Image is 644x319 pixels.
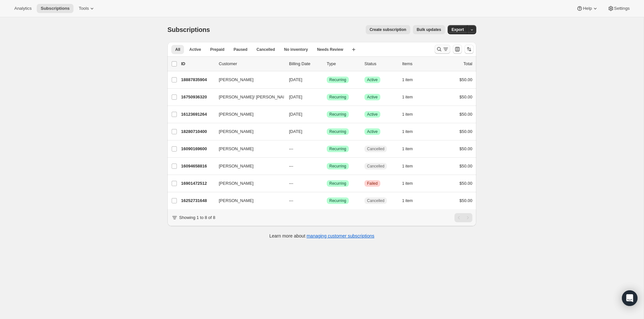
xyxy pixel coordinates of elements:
[452,27,464,32] span: Export
[402,77,413,82] span: 1 item
[402,196,420,205] button: 1 item
[448,25,468,34] button: Export
[402,112,413,117] span: 1 item
[367,129,378,134] span: Active
[402,146,413,152] span: 1 item
[604,4,634,13] button: Settings
[179,214,215,221] p: Showing 1 to 8 of 8
[402,127,420,136] button: 1 item
[402,75,420,84] button: 1 item
[219,197,254,204] span: [PERSON_NAME]
[289,94,302,99] span: [DATE]
[75,4,99,13] button: Tools
[219,94,291,100] span: [PERSON_NAME]/ [PERSON_NAME]
[454,213,472,222] nav: Pagination
[435,45,450,54] button: Search and filter results
[367,181,378,186] span: Failed
[215,92,280,102] button: [PERSON_NAME]/ [PERSON_NAME]
[367,112,378,117] span: Active
[215,75,280,85] button: [PERSON_NAME]
[402,61,435,67] div: Items
[413,25,445,34] button: Bulk updates
[215,144,280,154] button: [PERSON_NAME]
[402,179,420,188] button: 1 item
[181,61,472,67] div: IDCustomerBilling DateTypeStatusItemsTotal
[175,47,180,52] span: All
[366,25,410,34] button: Create subscription
[402,181,413,186] span: 1 item
[329,181,346,186] span: Recurring
[181,163,214,169] p: 16094658816
[219,77,254,83] span: [PERSON_NAME]
[367,146,384,152] span: Cancelled
[181,111,214,118] p: 16123691264
[459,94,472,99] span: $50.00
[181,77,214,83] p: 18887835904
[329,112,346,117] span: Recurring
[329,129,346,134] span: Recurring
[329,164,346,169] span: Recurring
[402,93,420,102] button: 1 item
[364,61,397,67] p: Status
[327,61,359,67] div: Type
[459,164,472,168] span: $50.00
[289,61,322,67] p: Billing Date
[329,94,346,100] span: Recurring
[370,27,406,32] span: Create subscription
[219,111,254,118] span: [PERSON_NAME]
[289,198,293,203] span: ---
[284,47,308,52] span: No inventory
[402,144,420,153] button: 1 item
[453,45,462,54] button: Customize table column order and visibility
[215,109,280,120] button: [PERSON_NAME]
[10,4,35,13] button: Analytics
[464,61,472,67] p: Total
[289,146,293,151] span: ---
[210,47,224,52] span: Prepaid
[402,94,413,100] span: 1 item
[459,77,472,82] span: $50.00
[181,61,214,67] p: ID
[37,4,73,13] button: Subscriptions
[181,93,472,102] div: 16750936320[PERSON_NAME]/ [PERSON_NAME][DATE]SuccessRecurringSuccessActive1 item$50.00
[181,146,214,152] p: 16090169600
[572,4,602,13] button: Help
[181,75,472,84] div: 18887835904[PERSON_NAME][DATE]SuccessRecurringSuccessActive1 item$50.00
[181,180,214,187] p: 16901472512
[269,233,375,239] p: Learn more about
[459,181,472,186] span: $50.00
[219,146,254,152] span: [PERSON_NAME]
[402,198,413,203] span: 1 item
[367,94,378,100] span: Active
[181,179,472,188] div: 16901472512[PERSON_NAME]---SuccessRecurringCriticalFailed1 item$50.00
[181,94,214,100] p: 16750936320
[215,196,280,206] button: [PERSON_NAME]
[181,128,214,135] p: 18280710400
[367,198,384,203] span: Cancelled
[219,180,254,187] span: [PERSON_NAME]
[402,164,413,169] span: 1 item
[348,45,359,54] button: Create new view
[181,144,472,153] div: 16090169600[PERSON_NAME]---SuccessRecurringCancelled1 item$50.00
[189,47,201,52] span: Active
[289,77,302,82] span: [DATE]
[329,198,346,203] span: Recurring
[219,61,284,67] p: Customer
[402,162,420,171] button: 1 item
[181,196,472,205] div: 16252731648[PERSON_NAME]---SuccessRecurringCancelled1 item$50.00
[79,6,89,11] span: Tools
[215,178,280,189] button: [PERSON_NAME]
[14,6,32,11] span: Analytics
[181,197,214,204] p: 16252731648
[181,162,472,171] div: 16094658816[PERSON_NAME]---SuccessRecurringCancelled1 item$50.00
[459,129,472,134] span: $50.00
[459,146,472,151] span: $50.00
[215,126,280,137] button: [PERSON_NAME]
[289,164,293,168] span: ---
[256,47,275,52] span: Cancelled
[614,6,630,11] span: Settings
[329,146,346,152] span: Recurring
[215,161,280,171] button: [PERSON_NAME]
[41,6,70,11] span: Subscriptions
[289,112,302,117] span: [DATE]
